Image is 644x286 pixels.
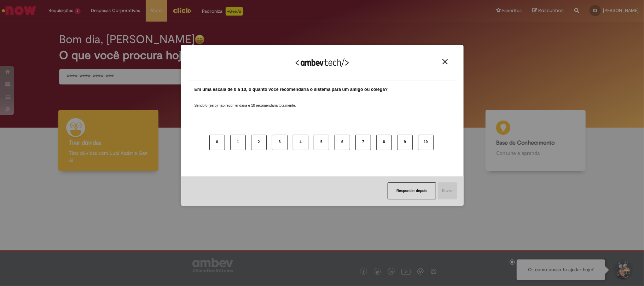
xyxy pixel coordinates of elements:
button: 7 [355,135,371,150]
button: 1 [230,135,246,150]
img: Close [442,59,448,64]
label: Sendo 0 (zero) não recomendaria e 10 recomendaria totalmente. [195,95,296,108]
button: 5 [314,135,329,150]
img: Logo Ambevtech [296,58,349,67]
button: Close [440,59,450,65]
button: 2 [251,135,267,150]
label: Em uma escala de 0 a 10, o quanto você recomendaria o sistema para um amigo ou colega? [195,86,388,93]
button: 9 [397,135,413,150]
button: 6 [335,135,350,150]
button: Responder depois [388,182,436,199]
button: 4 [293,135,308,150]
button: 3 [272,135,288,150]
button: 10 [418,135,434,150]
button: 8 [376,135,392,150]
button: 0 [209,135,225,150]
